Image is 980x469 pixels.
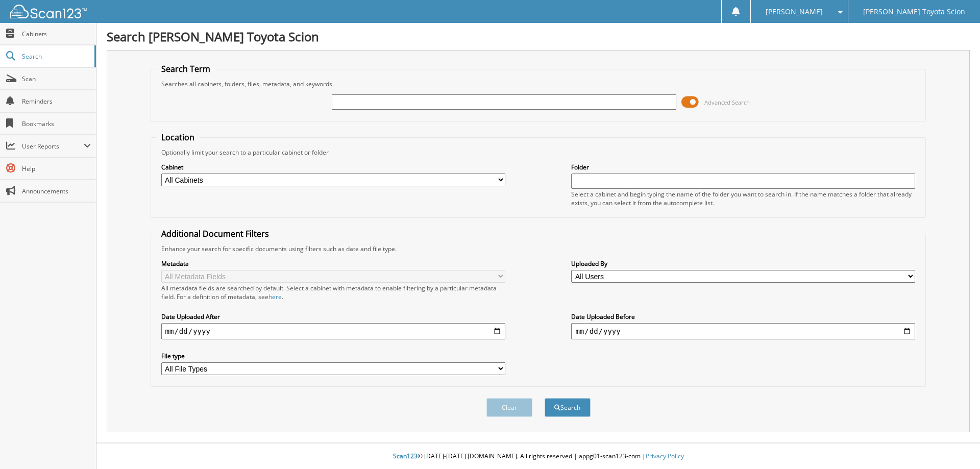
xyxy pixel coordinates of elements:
[107,28,970,45] h1: Search [PERSON_NAME] Toyota Scion
[22,52,89,61] span: Search
[161,284,505,301] div: All metadata fields are searched by default. Select a cabinet with metadata to enable filtering b...
[571,323,915,339] input: end
[22,30,91,38] span: Cabinets
[486,398,532,417] button: Clear
[704,98,750,106] span: Advanced Search
[571,163,915,171] label: Folder
[161,312,505,321] label: Date Uploaded After
[571,259,915,268] label: Uploaded By
[10,5,87,18] img: scan123-logo-white.svg
[22,119,91,128] span: Bookmarks
[22,142,84,151] span: User Reports
[161,163,505,171] label: Cabinet
[929,420,980,469] iframe: Chat Widget
[161,352,505,360] label: File type
[646,452,684,460] a: Privacy Policy
[571,190,915,207] div: Select a cabinet and begin typing the name of the folder you want to search in. If the name match...
[161,323,505,339] input: start
[766,9,823,15] span: [PERSON_NAME]
[393,452,418,460] span: Scan123
[545,398,591,417] button: Search
[571,312,915,321] label: Date Uploaded Before
[22,97,91,106] span: Reminders
[156,244,921,253] div: Enhance your search for specific documents using filters such as date and file type.
[156,148,921,157] div: Optionally limit your search to a particular cabinet or folder
[156,63,215,75] legend: Search Term
[22,75,91,83] span: Scan
[863,9,965,15] span: [PERSON_NAME] Toyota Scion
[268,292,282,301] a: here
[96,444,980,469] div: © [DATE]-[DATE] [DOMAIN_NAME]. All rights reserved | appg01-scan123-com |
[156,132,200,143] legend: Location
[156,80,921,88] div: Searches all cabinets, folders, files, metadata, and keywords
[22,164,91,173] span: Help
[22,187,91,195] span: Announcements
[156,228,274,239] legend: Additional Document Filters
[161,259,505,268] label: Metadata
